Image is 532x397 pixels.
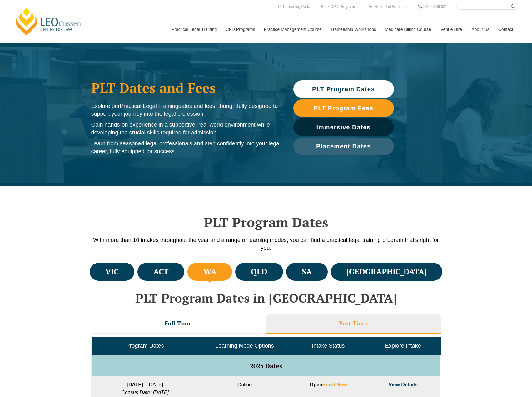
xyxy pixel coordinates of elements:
h4: WA [203,267,216,277]
h3: Part Time [339,320,368,327]
span: 2025 Dates [250,362,282,370]
h4: ACT [153,267,169,277]
strong: [DATE] [127,382,143,387]
strong: Open [310,382,347,387]
a: [PERSON_NAME] Centre for Law [14,7,83,36]
span: Immersive Dates [316,124,371,130]
h4: QLD [251,267,267,277]
span: PLT Program Fees [314,105,373,111]
p: With more than 10 intakes throughout the year and a range of learning modes, you can find a pract... [88,236,444,252]
span: Practical Legal Training [120,103,178,109]
a: Medicare Billing Course [380,16,436,43]
span: Placement Dates [316,143,371,149]
a: 1300 039 031 [423,3,449,10]
a: Pre-Recorded Webcasts [366,3,410,10]
a: Practice Management Course [259,16,326,43]
h1: PLT Dates and Fees [91,80,281,96]
a: Contact [494,16,518,43]
a: Book CPD Programs [319,3,357,10]
span: Learning Mode Options [216,343,274,349]
a: PLT Learning Portal [276,3,313,10]
h3: Full Time [165,320,192,327]
p: Explore our dates and fees, thoughtfully designed to support your journey into the legal profession. [91,102,281,118]
em: Census Date: [DATE] [121,390,169,395]
p: Learn from seasoned legal professionals and step confidently into your legal career, fully equipp... [91,140,281,155]
h2: PLT Program Dates [88,214,444,230]
span: PLT Program Dates [312,86,375,92]
a: Immersive Dates [293,118,394,136]
a: About Us [467,16,494,43]
span: Intake Status [312,343,345,349]
a: Venue Hire [436,16,467,43]
a: PLT Program Fees [293,99,394,117]
a: Traineeship Workshops [326,16,380,43]
iframe: LiveChat chat widget [490,355,516,381]
a: View Details [389,382,418,387]
p: Gain hands-on experience in a supportive, real-world environment while developing the crucial ski... [91,121,281,137]
span: Program Dates [126,343,164,349]
h2: PLT Program Dates in [GEOGRAPHIC_DATA] [88,291,444,305]
a: CPD Programs [221,16,259,43]
h4: VIC [105,267,119,277]
span: Explore Intake [385,343,421,349]
a: [DATE]– [DATE] [127,382,163,387]
a: Practical Legal Training [167,16,221,43]
h4: SA [302,267,312,277]
h4: [GEOGRAPHIC_DATA] [346,267,427,277]
a: Enrol Now [322,382,347,387]
a: PLT Program Dates [293,80,394,98]
a: Placement Dates [293,138,394,155]
span: 1300 039 031 [424,4,447,9]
